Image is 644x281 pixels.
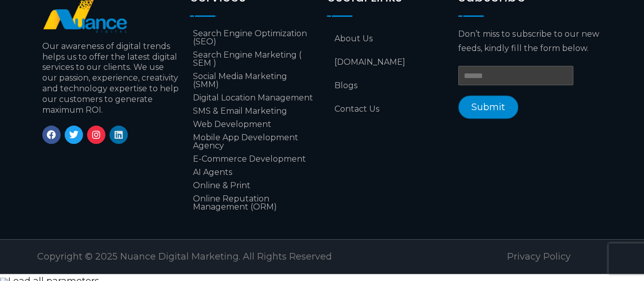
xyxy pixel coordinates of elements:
[190,192,317,214] a: Online Reputation Management (ORM)
[190,131,317,152] a: Mobile App Development Agency
[190,179,317,192] a: Online & Print
[327,74,448,97] a: Blogs
[190,105,317,118] a: SMS & Email Marketing
[190,91,317,105] a: Digital Location Management
[507,251,570,262] a: Privacy Policy
[327,97,448,121] a: Contact Us
[458,27,602,56] p: Don’t miss to subscribe to our new feeds, kindly fill the form below.
[42,41,180,116] p: Our awareness of digital trends helps us to offer the latest digital services to our clients. We ...
[190,152,317,166] a: E-Commerce Development
[190,166,317,179] a: AI Agents
[327,27,448,50] a: About Us
[190,48,317,70] a: Search Engine Marketing ( SEM )
[37,251,332,262] span: Copyright © 2025 Nuance Digital Marketing. All Rights Reserved
[190,70,317,91] a: Social Media Marketing (SMM)
[458,95,518,119] button: Submit
[190,118,317,131] a: Web Development
[327,50,448,74] a: [DOMAIN_NAME]
[190,27,317,48] a: Search Engine Optimization (SEO)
